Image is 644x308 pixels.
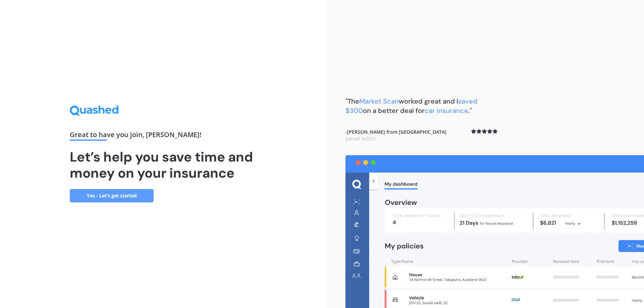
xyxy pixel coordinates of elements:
div: Great to have you join , [PERSON_NAME] ! [70,131,256,141]
b: - [PERSON_NAME] from [GEOGRAPHIC_DATA] [345,129,446,142]
span: car insurance [425,106,468,115]
img: dashboard.webp [345,155,644,308]
a: Yes - Let’s get started [70,189,154,202]
span: Joined in 2021 [345,135,376,142]
b: "The worked great and I on a better deal for ." [345,97,477,115]
span: saved $300 [345,97,477,115]
h1: Let’s help you save time and money on your insurance [70,149,256,181]
span: Market Scan [359,97,399,106]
